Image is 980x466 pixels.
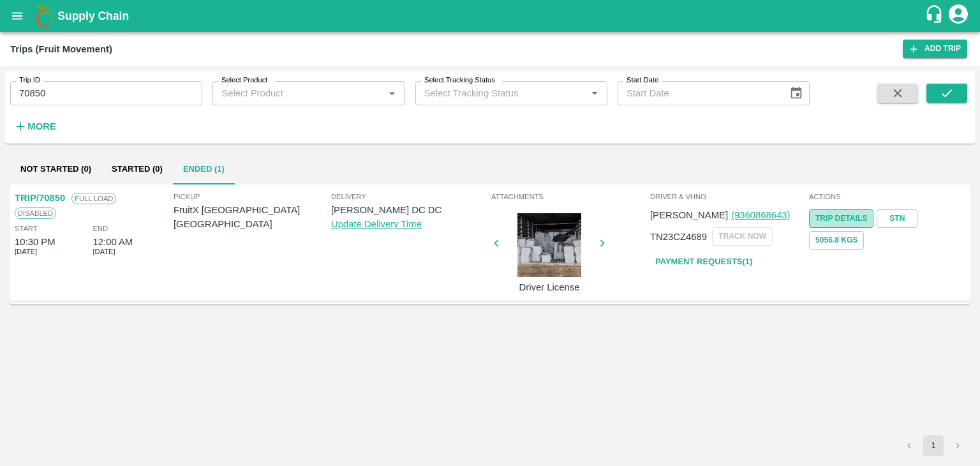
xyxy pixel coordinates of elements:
div: Trips (Fruit Movement) [10,41,112,57]
label: Select Product [221,75,267,86]
span: Start [15,223,37,234]
span: Actions [809,191,965,202]
button: Choose date [784,81,808,105]
a: (9360868643) [731,210,790,220]
label: Start Date [627,75,658,86]
a: Trip Details [809,209,873,228]
a: STN [877,209,917,228]
input: Select Product [216,85,380,101]
nav: pagination navigation [897,435,970,456]
a: Update Delivery Time [331,219,422,229]
input: Select Tracking Status [419,85,566,101]
span: [PERSON_NAME] [650,210,728,220]
p: FruitX [GEOGRAPHIC_DATA] [GEOGRAPHIC_DATA] [174,203,331,232]
button: Not Started (0) [10,154,101,184]
button: Started (0) [101,154,173,184]
button: open drawer [3,1,32,31]
input: Enter Trip ID [10,81,202,105]
span: Disabled [15,207,56,219]
a: Supply Chain [57,7,924,25]
p: TRIP/70850 [15,191,65,205]
p: [PERSON_NAME] DC DC [331,203,489,217]
div: account of current user [947,3,970,29]
img: logo [32,3,57,29]
span: Driver & VHNo [650,191,806,202]
button: page 1 [923,435,944,456]
b: Supply Chain [57,10,129,22]
input: Start Date [618,81,779,105]
span: [DATE] [15,246,37,257]
button: Open [586,85,603,101]
button: 5056.8 Kgs [809,231,864,250]
button: Ended (1) [173,154,235,184]
span: End [93,223,108,234]
div: 10:30 PM [15,235,56,249]
strong: More [27,121,56,132]
span: Attachments [491,191,648,202]
button: Open [383,85,400,101]
div: 12:00 AM [93,235,133,249]
span: Delivery [331,191,489,202]
a: Payment Requests(1) [650,251,757,273]
label: Select Tracking Status [424,75,495,86]
button: More [10,116,59,137]
a: Add Trip [903,40,967,58]
label: Trip ID [19,75,40,86]
div: customer-support [924,4,947,27]
span: [DATE] [93,246,115,257]
span: Full Load [71,193,116,204]
p: Driver License [501,280,597,294]
p: TN23CZ4689 [650,230,707,244]
span: Pickup [174,191,331,202]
